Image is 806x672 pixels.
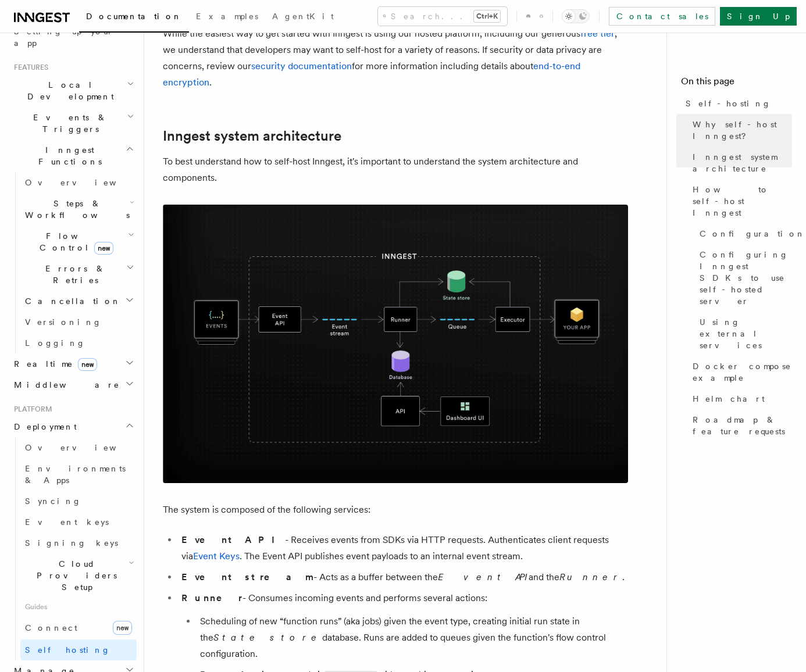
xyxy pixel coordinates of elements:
button: Search...Ctrl+K [378,7,507,26]
span: Roadmap & feature requests [693,414,792,437]
button: Local Development [9,74,137,107]
a: Documentation [79,3,189,33]
button: Deployment [9,416,137,437]
li: - Acts as a buffer between the and the . [178,569,628,585]
span: Guides [20,598,137,616]
a: Sign Up [720,7,797,26]
li: Scheduling of new “function runs” (aka jobs) given the event type, creating initial run state in ... [197,613,628,662]
button: Cancellation [20,291,137,312]
span: Local Development [9,79,127,102]
span: Deployment [9,421,77,432]
div: Deployment [9,437,137,660]
span: Steps & Workflows [20,198,130,221]
a: Self-hosting [681,93,792,114]
p: The system is composed of the following services: [163,502,628,518]
span: Signing keys [25,538,118,548]
span: AgentKit [272,12,334,21]
a: Configuring Inngest SDKs to use self-hosted server [695,244,792,312]
span: Events & Triggers [9,112,127,135]
span: Helm chart [693,393,765,405]
li: - Receives events from SDKs via HTTP requests. Authenticates client requests via . The Event API ... [178,532,628,564]
button: Errors & Retries [20,258,137,291]
p: While the easiest way to get started with Inngest is using our hosted platform, including our gen... [163,26,628,91]
a: Setting up your app [9,21,137,53]
a: Self hosting [20,639,137,660]
button: Events & Triggers [9,107,137,140]
button: Toggle dark mode [562,9,590,23]
a: Examples [189,3,265,31]
span: Configuration [700,228,805,240]
a: Docker compose example [688,356,792,388]
span: new [94,242,113,255]
button: Steps & Workflows [20,193,137,226]
a: Contact sales [609,7,715,26]
span: Self hosting [25,645,110,655]
span: Why self-host Inngest? [693,119,792,142]
span: Docker compose example [693,360,792,384]
span: Connect [25,623,77,632]
span: Environments & Apps [25,464,126,485]
span: How to self-host Inngest [693,184,792,219]
a: Logging [20,333,137,353]
span: Overview [25,178,145,187]
button: Flow Controlnew [20,226,137,258]
span: Documentation [86,12,182,21]
span: Flow Control [20,230,128,253]
span: Inngest Functions [9,144,126,167]
a: Overview [20,172,137,193]
em: Runner [559,571,622,582]
span: Event keys [25,517,109,527]
span: Errors & Retries [20,263,126,286]
a: Helm chart [688,388,792,409]
span: Overview [25,443,145,452]
span: Inngest system architecture [693,151,792,174]
span: Self-hosting [686,98,771,109]
h4: On this page [681,74,792,93]
span: new [113,621,132,635]
kbd: Ctrl+K [474,10,500,22]
strong: Event API [181,534,285,545]
a: Environments & Apps [20,458,137,491]
strong: Event stream [181,571,313,582]
a: Event keys [20,512,137,532]
p: To best understand how to self-host Inngest, it's important to understand the system architecture... [163,153,628,186]
a: Roadmap & feature requests [688,409,792,442]
a: Versioning [20,312,137,333]
span: Versioning [25,317,102,327]
button: Realtimenew [9,353,137,374]
button: Cloud Providers Setup [20,553,137,598]
em: Event API [438,571,529,582]
button: Middleware [9,374,137,395]
button: Inngest Functions [9,140,137,172]
span: new [78,358,97,371]
strong: Runner [181,592,242,603]
em: State store [213,632,322,643]
a: AgentKit [265,3,341,31]
span: Middleware [9,379,120,391]
span: Logging [25,338,85,348]
span: Examples [196,12,258,21]
a: Connectnew [20,616,137,639]
a: Inngest system architecture [163,128,341,144]
span: Features [9,63,48,72]
span: Using external services [700,316,792,351]
img: Inngest system architecture diagram [163,205,628,483]
a: Why self-host Inngest? [688,114,792,146]
a: Configuration [695,223,792,244]
span: Configuring Inngest SDKs to use self-hosted server [700,249,792,307]
span: Cloud Providers Setup [20,558,129,593]
a: free tier [580,28,615,39]
a: Inngest system architecture [688,146,792,179]
span: Realtime [9,358,97,370]
span: Cancellation [20,295,121,307]
a: Overview [20,437,137,458]
a: security documentation [251,60,352,72]
a: Signing keys [20,532,137,553]
a: Event Keys [193,551,240,562]
a: Using external services [695,312,792,356]
div: Inngest Functions [9,172,137,353]
span: Syncing [25,496,81,506]
span: Platform [9,405,52,414]
a: Syncing [20,491,137,512]
a: How to self-host Inngest [688,179,792,223]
